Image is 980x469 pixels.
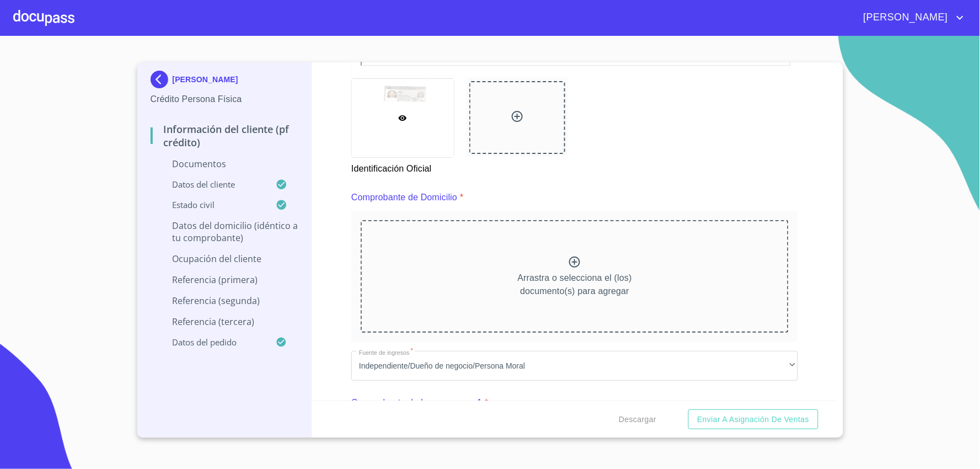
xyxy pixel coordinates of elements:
[151,253,299,265] p: Ocupación del Cliente
[855,9,954,26] span: [PERSON_NAME]
[619,413,656,427] span: Descargar
[351,396,482,409] p: Comprobante de Ingresos mes 1
[151,199,276,210] p: Estado Civil
[351,351,798,381] div: Independiente/Dueño de negocio/Persona Moral
[614,409,661,430] button: Descargar
[151,220,299,244] p: Datos del domicilio (idéntico a tu comprobante)
[173,75,238,84] p: [PERSON_NAME]
[518,271,632,298] p: Arrastra o selecciona el (los) documento(s) para agregar
[151,71,173,88] img: Docupass spot blue
[151,274,299,286] p: Referencia (primera)
[151,316,299,328] p: Referencia (tercera)
[151,337,276,348] p: Datos del pedido
[351,158,453,175] p: Identificación Oficial
[151,71,299,93] div: [PERSON_NAME]
[151,158,299,170] p: Documentos
[151,93,299,106] p: Crédito Persona Física
[855,9,967,26] button: account of current user
[151,295,299,307] p: Referencia (segunda)
[151,122,299,149] p: Información del cliente (PF crédito)
[351,191,457,204] p: Comprobante de Domicilio
[151,179,276,190] p: Datos del cliente
[688,409,818,430] button: Enviar a Asignación de Ventas
[697,413,809,427] span: Enviar a Asignación de Ventas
